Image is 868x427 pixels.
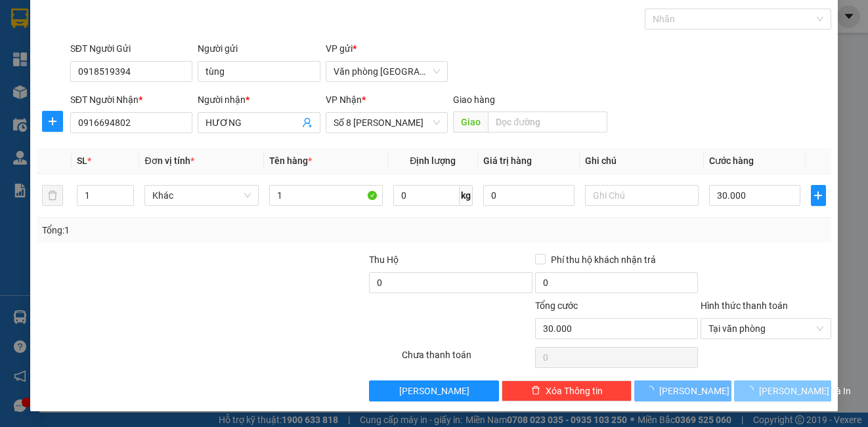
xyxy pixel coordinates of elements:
[77,155,87,166] span: SL
[69,94,317,176] h2: VP Nhận: Số 8 [PERSON_NAME]
[198,92,320,107] div: Người nhận
[7,20,43,85] img: logo.jpg
[70,41,192,56] div: SĐT Người Gửi
[401,348,533,371] div: Chưa thanh toán
[659,384,729,398] span: [PERSON_NAME]
[42,111,63,132] button: plus
[326,94,362,105] span: VP Nhận
[734,380,831,401] button: [PERSON_NAME] và In
[453,94,495,105] span: Giao hàng
[174,10,317,32] b: [DOMAIN_NAME]
[546,253,661,267] span: Phí thu hộ khách nhận trả
[269,185,383,206] input: VD: Bàn, Ghế
[410,155,456,166] span: Định lượng
[42,185,63,206] button: delete
[645,386,659,395] span: loading
[502,380,632,401] button: deleteXóa Thông tin
[43,116,62,127] span: plus
[50,10,146,90] b: Phúc Lộc Thọ Limousine
[302,117,313,128] span: user-add
[488,112,607,132] input: Dọc đường
[811,185,826,206] button: plus
[708,319,823,338] span: Tại văn phòng
[326,41,448,56] div: VP gửi
[585,185,699,206] input: Ghi Chú
[531,386,540,396] span: delete
[334,113,440,132] span: Số 8 Tôn Thất Thuyết
[759,384,851,398] span: [PERSON_NAME] và In
[7,94,106,115] h2: 6DRYF1A3
[483,185,575,206] input: 0
[198,41,320,56] div: Người gửi
[369,380,499,401] button: [PERSON_NAME]
[580,148,704,174] th: Ghi chú
[334,62,440,81] span: Văn phòng Nam Định
[460,185,473,206] span: kg
[546,384,603,398] span: Xóa Thông tin
[152,186,250,205] span: Khác
[42,223,336,237] div: Tổng: 1
[535,300,578,311] span: Tổng cước
[144,155,194,166] span: Đơn vị tính
[634,380,731,401] button: [PERSON_NAME]
[701,300,788,311] label: Hình thức thanh toán
[709,155,754,166] span: Cước hàng
[453,112,488,132] span: Giao
[269,155,312,166] span: Tên hàng
[399,384,469,398] span: [PERSON_NAME]
[812,190,825,201] span: plus
[745,386,759,395] span: loading
[369,254,399,265] span: Thu Hộ
[483,155,532,166] span: Giá trị hàng
[70,92,192,107] div: SĐT Người Nhận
